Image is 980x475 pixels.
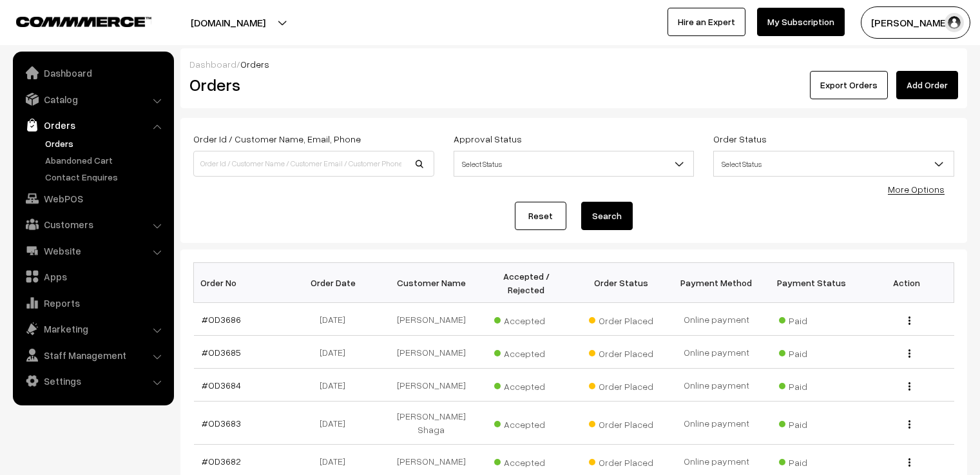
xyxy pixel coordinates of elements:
span: Accepted [494,344,559,360]
span: Accepted [494,376,559,393]
span: Order Placed [589,376,653,393]
td: [DATE] [289,336,384,369]
a: Reports [16,291,169,315]
span: Paid [779,344,843,360]
button: Export Orders [810,71,888,99]
a: Orders [16,113,169,137]
a: My Subscription [757,8,845,36]
input: Order Id / Customer Name / Customer Email / Customer Phone [193,151,434,177]
th: Payment Status [764,263,860,303]
td: [PERSON_NAME] [384,369,479,402]
td: [DATE] [289,303,384,336]
a: Dashboard [189,59,236,70]
div: / [189,57,958,71]
a: More Options [888,184,945,195]
td: [PERSON_NAME] Shaga [384,402,479,445]
img: COMMMERCE [16,17,151,26]
label: Order Status [713,132,767,146]
a: #OD3683 [202,418,241,429]
a: WebPOS [16,187,169,210]
span: Orders [240,59,269,70]
a: Orders [42,137,169,150]
span: Select Status [713,151,954,177]
span: Order Placed [589,311,653,327]
th: Customer Name [384,263,479,303]
a: Apps [16,265,169,288]
a: #OD3685 [202,347,241,358]
a: COMMMERCE [16,13,129,28]
span: Select Status [454,151,695,177]
a: Abandoned Cart [42,153,169,167]
td: [PERSON_NAME] [384,336,479,369]
th: Order Date [289,263,384,303]
span: Order Placed [589,414,653,431]
a: #OD3682 [202,456,241,467]
label: Approval Status [454,132,522,146]
td: [PERSON_NAME] [384,303,479,336]
img: Menu [908,420,910,429]
th: Action [859,263,954,303]
span: Paid [779,414,843,431]
button: [DOMAIN_NAME] [146,6,311,39]
a: #OD3686 [202,314,241,325]
a: #OD3684 [202,380,241,391]
span: Accepted [494,414,559,431]
th: Accepted / Rejected [479,263,574,303]
span: Order Placed [589,452,653,469]
td: Online payment [669,402,764,445]
a: Marketing [16,317,169,340]
th: Order No [194,263,289,303]
button: Search [581,202,633,230]
a: Catalog [16,88,169,111]
td: Online payment [669,369,764,402]
a: Staff Management [16,344,169,367]
a: Contact Enquires [42,170,169,184]
h2: Orders [189,75,433,95]
span: Select Status [454,153,694,175]
span: Order Placed [589,344,653,360]
a: Dashboard [16,61,169,84]
td: [DATE] [289,369,384,402]
span: Paid [779,376,843,393]
span: Paid [779,452,843,469]
td: Online payment [669,336,764,369]
span: Select Status [714,153,954,175]
td: Online payment [669,303,764,336]
img: Menu [908,382,910,391]
a: Reset [515,202,566,230]
span: Accepted [494,311,559,327]
a: Website [16,239,169,262]
th: Payment Method [669,263,764,303]
img: Menu [908,458,910,467]
span: Accepted [494,452,559,469]
span: Paid [779,311,843,327]
a: Hire an Expert [668,8,745,36]
button: [PERSON_NAME] C [861,6,970,39]
img: user [945,13,964,32]
label: Order Id / Customer Name, Email, Phone [193,132,361,146]
img: Menu [908,349,910,358]
a: Settings [16,369,169,393]
th: Order Status [574,263,669,303]
img: Menu [908,316,910,325]
td: [DATE] [289,402,384,445]
a: Add Order [896,71,958,99]
a: Customers [16,213,169,236]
